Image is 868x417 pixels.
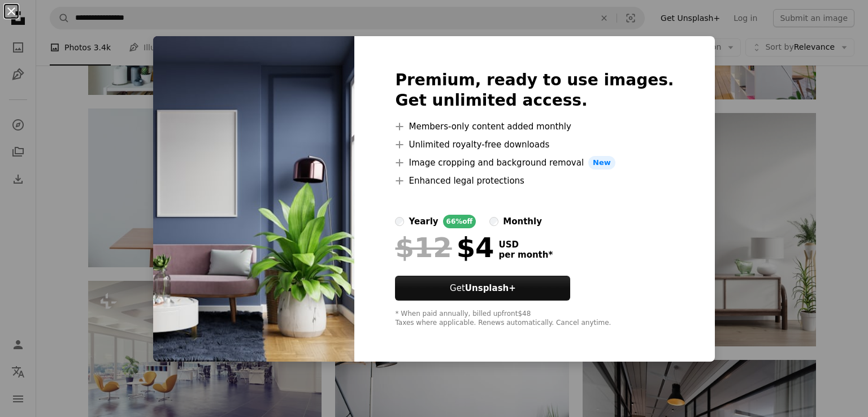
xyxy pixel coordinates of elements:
li: Enhanced legal protections [395,174,674,188]
input: yearly66%off [395,217,404,226]
span: per month * [498,250,553,260]
li: Unlimited royalty-free downloads [395,138,674,151]
h2: Premium, ready to use images. Get unlimited access. [395,70,674,111]
li: Image cropping and background removal [395,156,674,170]
div: * When paid annually, billed upfront $48 Taxes where applicable. Renews automatically. Cancel any... [395,310,674,328]
input: monthly [489,217,498,226]
li: Members-only content added monthly [395,120,674,133]
span: USD [498,240,553,250]
span: $12 [395,233,452,262]
span: New [588,156,615,170]
div: 66% off [443,215,476,228]
button: GetUnsplash+ [395,276,570,301]
img: premium_photo-1683133976227-955341ed26b8 [153,36,354,362]
div: $4 [395,233,494,262]
div: monthly [503,215,542,228]
div: yearly [409,215,438,228]
strong: Unsplash+ [465,283,516,293]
